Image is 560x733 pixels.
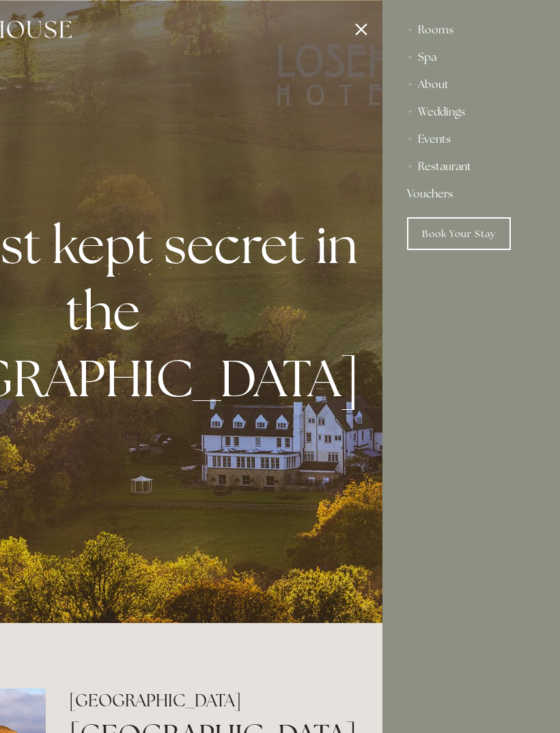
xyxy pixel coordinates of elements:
[407,16,535,44] div: Rooms
[407,71,535,98] div: About
[407,98,535,126] div: Weddings
[407,153,535,180] div: Restaurant
[407,217,511,250] a: Book Your Stay
[407,126,535,153] div: Events
[407,44,535,71] div: Spa
[407,180,535,208] a: Vouchers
